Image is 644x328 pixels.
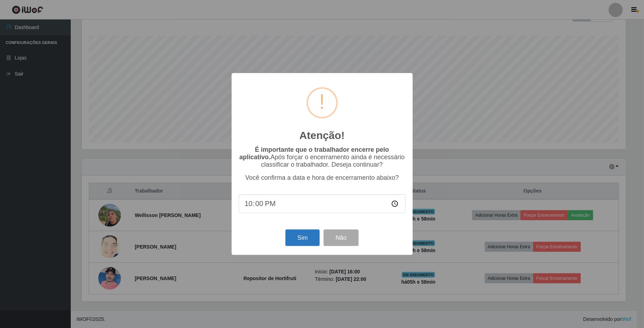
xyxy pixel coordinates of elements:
p: Após forçar o encerramento ainda é necessário classificar o trabalhador. Deseja continuar? [239,146,406,168]
h2: Atenção! [299,129,344,142]
b: É importante que o trabalhador encerre pelo aplicativo. [239,146,389,161]
button: Não [324,229,359,246]
p: Você confirma a data e hora de encerramento abaixo? [239,174,406,182]
button: Sim [285,229,320,246]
